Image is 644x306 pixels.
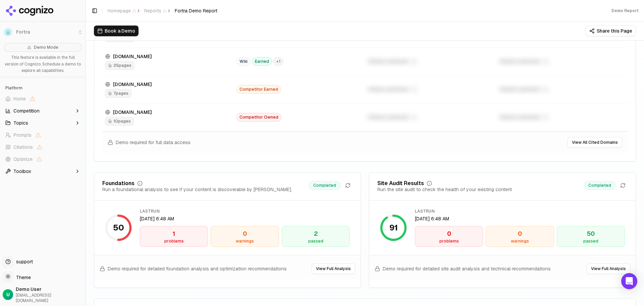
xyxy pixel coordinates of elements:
[252,57,272,66] span: Earned
[3,105,83,116] button: Competition
[368,85,494,93] div: Unlock premium
[108,7,136,14] span: Homepage
[273,57,283,66] span: + 1
[13,168,31,175] span: Toolbox
[105,61,135,70] span: 25 pages
[13,156,33,163] span: Optimize
[6,291,10,298] span: U
[368,57,494,65] div: Unlock premium
[144,7,167,14] span: Reports
[140,215,350,222] div: [DATE] 6:48 AM
[34,45,58,50] span: Demo Mode
[377,181,424,186] div: Site Audit Results
[499,113,625,121] div: Unlock premium
[568,137,622,148] button: View All Cited Domains
[105,53,231,60] div: [DOMAIN_NAME]
[621,273,637,289] div: Open Intercom Messenger
[3,83,83,93] div: Platform
[3,166,83,177] button: Toolbox
[105,117,134,126] span: 10 pages
[16,293,83,303] span: [EMAIL_ADDRESS][DOMAIN_NAME]
[309,181,340,190] span: Completed
[560,229,622,238] div: 50
[489,238,551,244] div: warnings
[102,181,135,186] div: Foundations
[105,109,231,116] div: [DOMAIN_NAME]
[418,238,480,244] div: problems
[236,85,281,94] span: Competitor Earned
[389,222,398,233] div: 91
[4,54,82,74] p: This feature is available in the full version of Cognizo. Schedule a demo to explore all capabili...
[415,209,625,214] div: lastRun
[587,263,630,274] button: View Full Analysis
[236,57,251,66] span: Wiki
[415,215,625,222] div: [DATE] 6:48 AM
[94,26,139,36] button: Book a Demo
[584,181,615,190] span: Completed
[312,263,355,274] button: View Full Analysis
[3,118,83,128] button: Topics
[13,120,28,126] span: Topics
[140,209,350,214] div: lastRun
[105,89,131,98] span: 7 pages
[13,95,26,102] span: Home
[214,229,276,238] div: 0
[418,229,480,238] div: 0
[102,186,292,193] div: Run a foundational analysis to see if your content is discoverable by [PERSON_NAME].
[499,57,625,65] div: Unlock premium
[143,238,205,244] div: problems
[16,286,83,293] span: Demo User
[368,113,494,121] div: Unlock premium
[586,26,636,36] button: Share this Page
[108,265,287,272] span: Demo required for detailed foundation analysis and optimization recommendations
[499,85,625,93] div: Unlock premium
[214,238,276,244] div: warnings
[13,274,31,280] span: Theme
[13,107,40,114] span: Competition
[236,113,281,122] span: Competitor Owned
[13,258,33,265] span: support
[560,238,622,244] div: passed
[377,186,512,193] div: Run the site audit to check the health of your existing content
[143,229,205,238] div: 1
[611,8,639,13] div: Demo Report
[285,229,347,238] div: 2
[105,81,231,88] div: [DOMAIN_NAME]
[108,7,217,14] nav: breadcrumb
[13,144,33,150] span: Citations
[285,238,347,244] div: passed
[116,139,191,146] span: Demo required for full data access
[175,7,217,14] span: Fortra Demo Report
[489,229,551,238] div: 0
[383,265,551,272] span: Demo required for detailed site audit analysis and technical recommendations
[13,132,32,138] span: Prompts
[113,222,124,233] div: 50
